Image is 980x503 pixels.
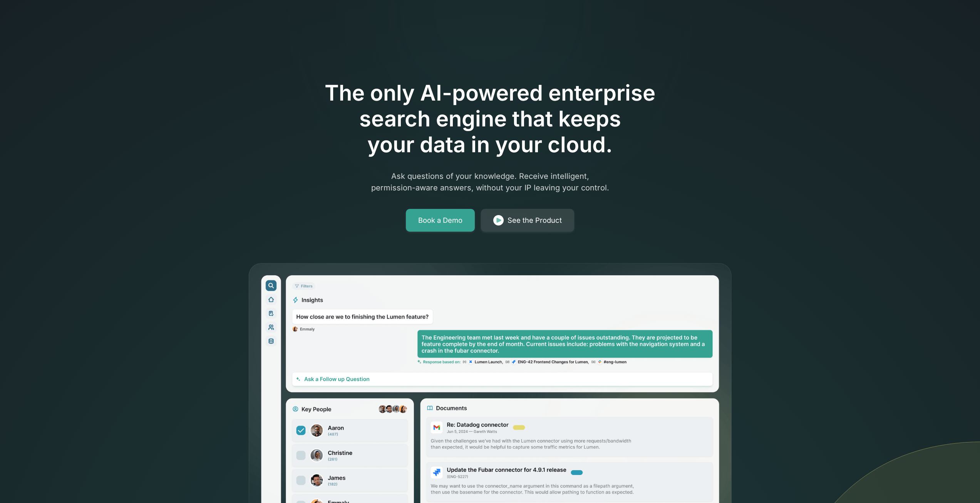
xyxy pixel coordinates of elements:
[406,209,475,232] a: Book a Demo
[508,215,562,226] div: See the Product
[481,209,574,232] a: See the Product
[342,170,638,193] p: Ask questions of your knowledge. Receive intelligent, permission-aware answers, without your IP l...
[293,80,687,158] h1: The only AI-powered enterprise search engine that keeps your data in your cloud.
